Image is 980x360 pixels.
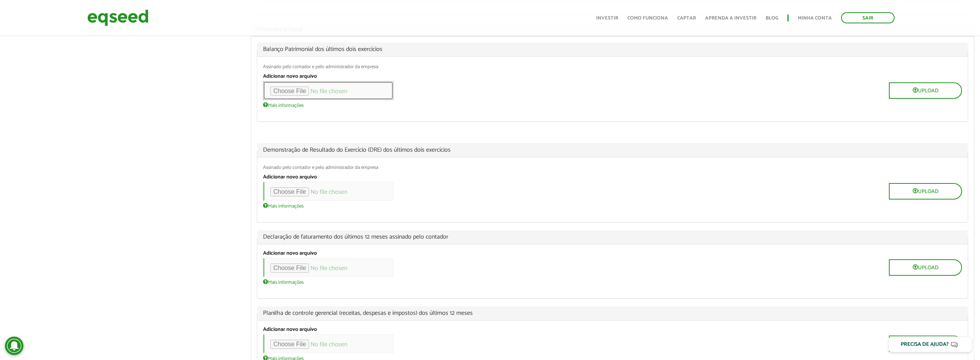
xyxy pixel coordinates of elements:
[263,251,317,256] label: Adicionar novo arquivo
[263,74,317,79] label: Adicionar novo arquivo
[87,8,149,28] img: EqSeed
[596,16,618,21] a: Investir
[841,12,895,23] a: Sair
[263,175,317,180] label: Adicionar novo arquivo
[263,234,962,240] span: Declaração de faturamento dos últimos 12 meses assinado pelo contador
[263,165,962,170] div: Assinado pelo contador e pelo administrador da empresa
[677,16,696,21] a: Captar
[263,46,962,52] span: Balanço Patrimonial dos últimos dois exercícios
[766,16,778,21] a: Blog
[627,16,668,21] a: Como funciona
[263,327,317,332] label: Adicionar novo arquivo
[889,82,962,99] button: Upload
[263,279,304,285] a: Mais informações
[889,183,962,200] button: Upload
[889,259,962,276] button: Upload
[263,102,304,108] a: Mais informações
[263,310,962,316] span: Planilha de controle gerencial (receitas, despesas e impostos) dos últimos 12 meses
[263,147,962,153] span: Demonstração de Resultado do Exercício (DRE) dos últimos dois exercícios
[705,16,756,21] a: Aprenda a investir
[263,203,304,209] a: Mais informações
[263,64,962,69] div: Assinado pelo contador e pelo administrador da empresa
[889,335,962,352] button: Upload
[798,16,832,21] a: Minha conta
